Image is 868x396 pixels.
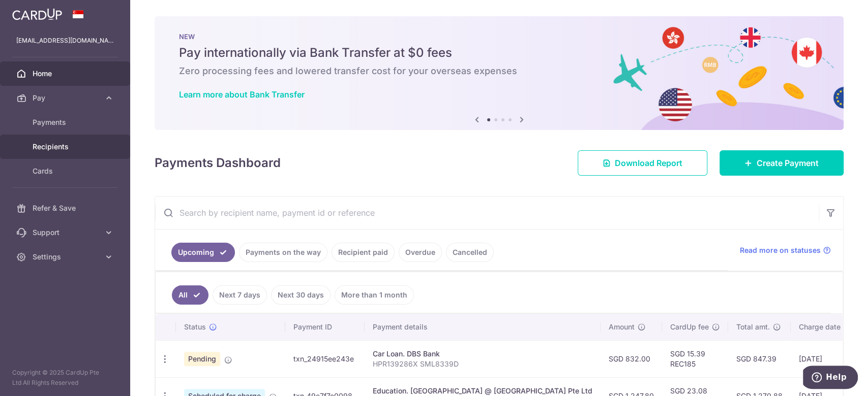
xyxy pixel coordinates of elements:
[791,340,860,377] td: [DATE]
[239,243,327,262] a: Payments on the way
[285,340,365,377] td: txn_24915ee243e
[184,352,220,366] span: Pending
[720,150,844,176] a: Create Payment
[33,252,100,262] span: Settings
[365,314,601,340] th: Payment details
[740,245,821,255] span: Read more on statuses
[373,359,592,369] p: HPR139286X SML8339D
[33,203,100,213] span: Refer & Save
[740,245,831,255] a: Read more on statuses
[171,243,235,262] a: Upcoming
[179,45,819,61] h5: Pay internationally via Bank Transfer at $0 fees
[213,285,267,305] a: Next 7 days
[757,157,819,169] span: Create Payment
[799,322,841,332] span: Charge date
[601,340,662,377] td: SGD 832.00
[155,16,844,130] img: Bank transfer banner
[33,142,100,152] span: Recipients
[179,65,819,77] h6: Zero processing fees and lowered transfer cost for your overseas expenses
[399,243,442,262] a: Overdue
[335,285,414,305] a: More than 1 month
[172,285,208,305] a: All
[33,93,100,103] span: Pay
[373,349,592,359] div: Car Loan. DBS Bank
[670,322,709,332] span: CardUp fee
[271,285,331,305] a: Next 30 days
[155,196,819,229] input: Search by recipient name, payment id or reference
[16,36,114,46] p: [EMAIL_ADDRESS][DOMAIN_NAME]
[33,69,100,79] span: Home
[155,154,281,172] h4: Payments Dashboard
[728,340,791,377] td: SGD 847.39
[33,227,100,238] span: Support
[803,366,858,391] iframe: Opens a widget where you can find more information
[179,89,305,100] a: Learn more about Bank Transfer
[446,243,494,262] a: Cancelled
[609,322,635,332] span: Amount
[179,32,819,41] p: NEW
[285,314,365,340] th: Payment ID
[332,243,395,262] a: Recipient paid
[615,157,682,169] span: Download Report
[736,322,770,332] span: Total amt.
[578,150,707,176] a: Download Report
[184,322,206,332] span: Status
[33,166,100,176] span: Cards
[373,386,592,396] div: Education. [GEOGRAPHIC_DATA] @ [GEOGRAPHIC_DATA] Pte Ltd
[12,8,62,20] img: CardUp
[662,340,728,377] td: SGD 15.39 REC185
[33,117,100,127] span: Payments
